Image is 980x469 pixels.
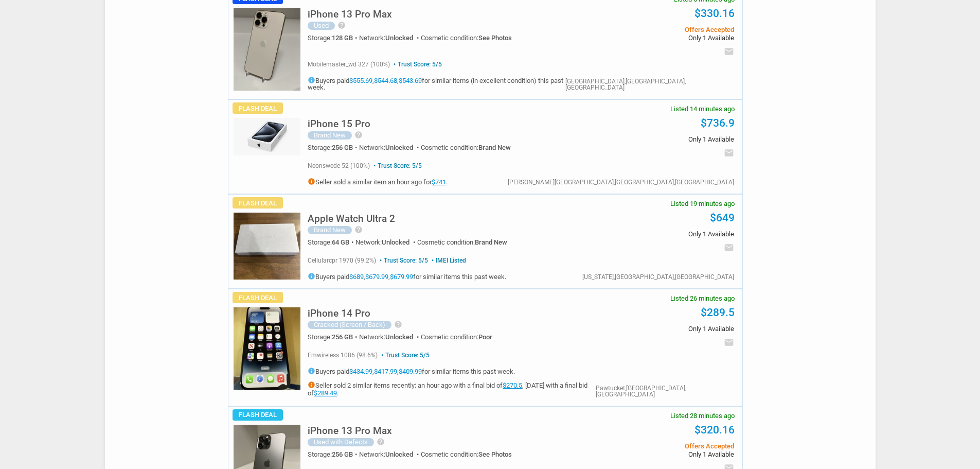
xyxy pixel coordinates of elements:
div: Cosmetic condition: [417,239,507,246]
span: Only 1 Available [579,325,734,332]
div: Storage: [308,34,359,41]
a: $679.99 [365,273,388,281]
h5: Buyers paid , , for similar items (in excellent condition) this past week. [308,76,565,91]
div: Used with Defects [308,438,374,446]
div: Cosmetic condition: [421,451,512,458]
a: $270.5 [503,381,522,389]
div: Pawtucket,[GEOGRAPHIC_DATA],[GEOGRAPHIC_DATA] [596,385,734,397]
span: Brand New [475,238,507,246]
a: $689 [349,273,364,281]
i: help [337,21,346,29]
h5: Apple Watch Ultra 2 [308,214,395,223]
div: Network: [359,144,421,151]
a: $434.99 [349,368,372,375]
h5: Seller sold 2 similar items recently: an hour ago with a final bid of , [DATE] with a final bid of . [308,381,596,397]
div: Network: [359,451,421,458]
img: s-l225.jpg [234,118,300,155]
span: Listed 26 minutes ago [670,295,735,302]
div: Storage: [308,239,355,246]
a: $679.99 [390,273,413,281]
a: iPhone 13 Pro Max [308,11,392,19]
a: Apple Watch Ultra 2 [308,216,395,223]
div: Cosmetic condition: [421,34,512,41]
div: [GEOGRAPHIC_DATA],[GEOGRAPHIC_DATA],[GEOGRAPHIC_DATA] [565,78,734,91]
span: Brand New [478,144,511,151]
span: 128 GB [332,34,353,42]
span: IMEI Listed [430,257,466,264]
i: email [724,337,734,348]
div: Cosmetic condition: [421,334,492,340]
div: Cracked (Screen / Back) [308,321,391,329]
div: Network: [359,334,421,340]
a: $320.16 [694,424,735,436]
a: $736.9 [701,117,735,129]
h5: Seller sold a similar item an hour ago for . [308,178,448,185]
i: email [724,46,734,57]
div: [PERSON_NAME][GEOGRAPHIC_DATA],[GEOGRAPHIC_DATA],[GEOGRAPHIC_DATA] [508,179,734,185]
div: Network: [355,239,417,246]
span: Offers Accepted [579,443,734,449]
h5: Buyers paid , , for similar items this past week. [308,272,506,280]
div: [US_STATE],[GEOGRAPHIC_DATA],[GEOGRAPHIC_DATA] [582,274,734,280]
span: Trust Score: 5/5 [378,257,428,264]
span: emwireless 1086 (98.6%) [308,352,378,359]
span: Flash Deal [233,197,283,209]
span: Only 1 Available [579,231,734,237]
span: Offers Accepted [579,26,734,33]
a: $289.5 [701,306,735,319]
span: Listed 14 minutes ago [670,106,735,112]
div: Storage: [308,144,359,151]
div: Brand New [308,131,352,140]
span: See Photos [478,34,512,42]
img: s-l225.jpg [234,8,300,91]
img: s-l225.jpg [234,307,300,390]
span: Unlocked [385,450,413,458]
div: Storage: [308,451,359,458]
a: $417.99 [374,368,397,375]
i: email [724,148,734,158]
span: Unlocked [385,34,413,42]
span: Only 1 Available [579,34,734,41]
div: Brand New [308,226,352,234]
span: Flash Deal [233,409,283,421]
span: mobilemaster_wd 327 (100%) [308,61,390,68]
a: $409.99 [399,368,422,375]
i: email [724,242,734,253]
i: info [308,272,315,280]
i: info [308,178,315,185]
h5: iPhone 13 Pro Max [308,426,392,436]
a: $289.49 [314,389,337,397]
a: $544.68 [374,77,397,84]
a: iPhone 15 Pro [308,121,370,129]
i: help [354,225,363,234]
i: help [394,320,402,328]
span: Unlocked [382,238,409,246]
span: 256 GB [332,144,353,151]
span: Poor [478,333,492,341]
span: 256 GB [332,333,353,341]
span: Trust Score: 5/5 [371,162,422,169]
h5: iPhone 15 Pro [308,119,370,129]
a: iPhone 14 Pro [308,310,370,318]
span: Trust Score: 5/5 [391,61,442,68]
h5: Buyers paid , , for similar items this past week. [308,367,596,375]
i: info [308,76,315,84]
a: $330.16 [694,7,735,20]
span: 64 GB [332,238,349,246]
span: Listed 28 minutes ago [670,412,735,419]
div: Used [308,22,335,30]
span: neonswede 52 (100%) [308,162,370,169]
i: info [308,381,315,389]
i: info [308,367,315,375]
a: $543.69 [399,77,422,84]
a: $741 [432,178,446,186]
i: help [377,438,385,446]
span: Only 1 Available [579,451,734,458]
div: Network: [359,34,421,41]
h5: iPhone 13 Pro Max [308,9,392,19]
i: help [354,131,363,139]
div: Cosmetic condition: [421,144,511,151]
span: Trust Score: 5/5 [379,352,430,359]
span: Unlocked [385,144,413,151]
span: See Photos [478,450,512,458]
